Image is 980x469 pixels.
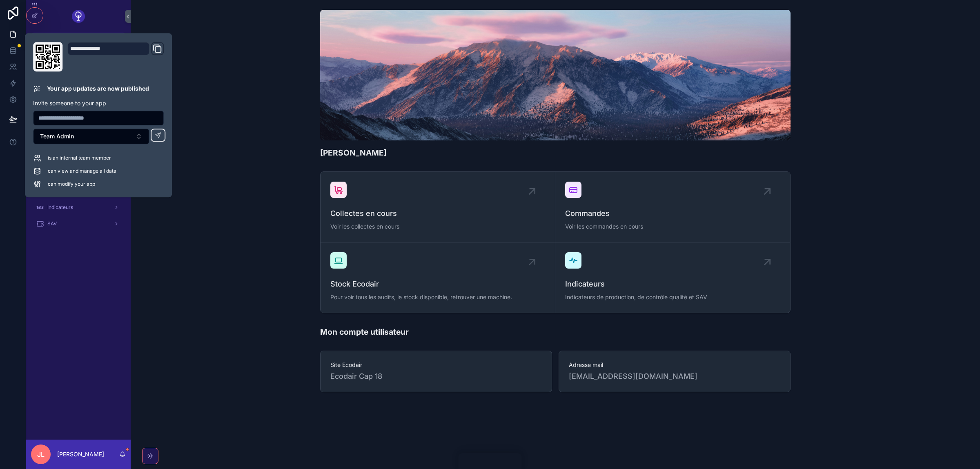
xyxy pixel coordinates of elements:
span: Pour voir tous les audits, le stock disponible, retrouver une machine. [330,293,545,301]
span: is an internal team member [48,155,111,161]
a: SAV [31,216,126,231]
span: can view and manage all data [48,168,116,174]
span: [EMAIL_ADDRESS][DOMAIN_NAME] [569,371,780,382]
span: Indicateurs [565,278,780,290]
h1: [PERSON_NAME] [320,147,387,158]
a: Indicateurs [31,200,126,215]
button: RechercherCtrlK [31,33,126,47]
span: Stock Ecodair [330,278,545,290]
button: Select Button [33,129,149,144]
p: Invite someone to your app [33,99,164,107]
span: Ecodair Cap 18 [330,371,382,382]
a: Stock EcodairPour voir tous les audits, le stock disponible, retrouver une machine. [321,242,555,313]
img: App logo [72,10,85,23]
p: Your app updates are now published [47,84,149,93]
span: can modify your app [48,181,95,187]
span: Voir les collectes en cours [330,222,545,231]
span: Indicateurs [47,204,73,211]
span: Adresse mail [569,361,780,369]
a: CommandesVoir les commandes en cours [555,172,790,242]
span: Commandes [565,208,780,219]
span: Indicateurs de production, de contrôle qualité et SAV [565,293,780,301]
div: Domain and Custom Link [67,42,164,71]
p: [PERSON_NAME] [57,450,104,458]
a: Collectes en coursVoir les collectes en cours [321,172,555,242]
h1: Mon compte utilisateur [320,326,409,338]
span: Voir les commandes en cours [565,222,780,231]
span: SAV [47,220,57,227]
span: Team Admin [40,132,74,140]
span: Collectes en cours [330,208,545,219]
a: IndicateursIndicateurs de production, de contrôle qualité et SAV [555,242,790,313]
span: Site Ecodair [330,361,542,369]
span: JL [37,449,45,459]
